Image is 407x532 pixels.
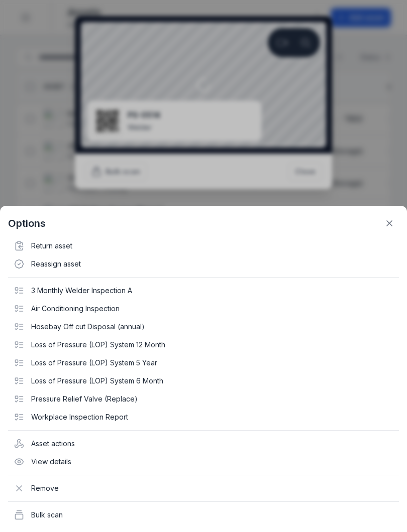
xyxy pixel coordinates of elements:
div: View details [8,453,399,471]
div: Loss of Pressure (LOP) System 5 Year [8,354,399,372]
div: Loss of Pressure (LOP) System 12 Month [8,336,399,354]
div: Workplace Inspection Report [8,408,399,426]
div: Air Conditioning Inspection [8,300,399,318]
div: Hosebay Off cut Disposal (annual) [8,318,399,336]
div: Bulk scan [8,506,399,524]
div: Loss of Pressure (LOP) System 6 Month [8,372,399,390]
div: Pressure Relief Valve (Replace) [8,390,399,408]
strong: Options [8,216,46,230]
div: Return asset [8,237,399,255]
div: Remove [8,479,399,497]
div: 3 Monthly Welder Inspection A [8,282,399,300]
div: Asset actions [8,435,399,453]
div: Reassign asset [8,255,399,273]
